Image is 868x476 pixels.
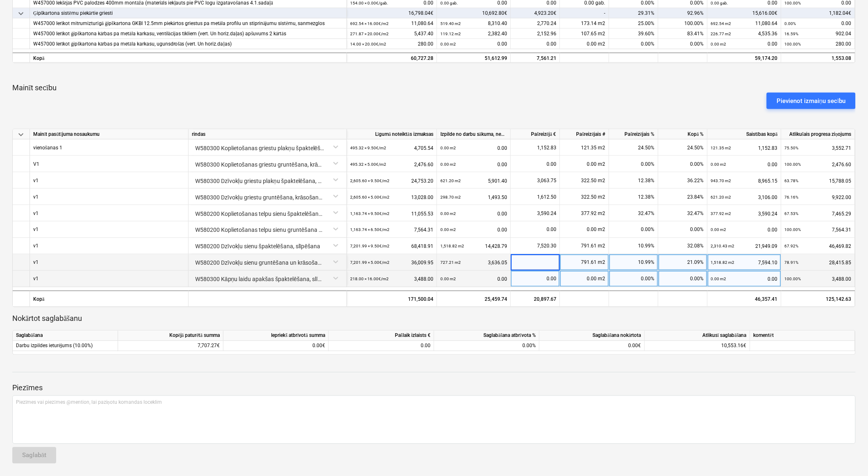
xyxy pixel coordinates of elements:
div: Kopējā paturētā summa [118,331,223,341]
div: Pašlaik izlaists € [329,331,434,341]
small: 0.00 m2 [711,228,727,232]
div: 0.00 [514,271,556,287]
div: 0.00 [440,271,507,288]
small: 0.00 m2 [440,277,456,281]
small: 78.91% [785,261,799,265]
div: 46,357.41 [708,291,781,307]
div: 322.50 m2 [560,172,609,189]
div: v1 [33,271,39,287]
small: 100.00% [785,162,801,167]
div: 23.84% [658,189,708,205]
div: 5,901.40 [440,172,507,189]
div: 0.00 [514,222,556,238]
div: 0.00% [609,271,658,287]
small: 0.00% [785,21,796,26]
div: Atlikušais progresa ziņojums [781,129,855,140]
div: 280.00 [350,39,433,49]
div: 0.00% [609,222,658,238]
div: 8,965.15 [711,172,778,189]
div: Pašreizējais % [609,129,658,140]
small: 621.20 m2 [440,178,461,183]
div: 15,616.00€ [708,8,781,18]
div: Pašreizējais # [560,129,609,140]
div: 173.14 m2 [560,18,609,29]
div: 0.00 [440,205,507,222]
div: 21.09% [658,254,708,271]
div: 32.08% [658,238,708,254]
div: Izpilde no darbu sākuma, neskaitot kārtējā mēneša izpildi [437,129,511,140]
div: 0.00€ [223,341,329,351]
div: 7,561.21 [511,53,560,63]
div: 5,437.40 [350,29,433,39]
div: 0.00 [440,156,507,173]
div: 8,310.40 [440,18,507,29]
div: 1,152.83 [711,140,778,156]
div: 107.65 m2 [560,29,609,39]
div: 0.00 m2 [560,222,609,238]
div: 0.00 [711,222,778,238]
div: 2,770.24 [511,18,560,29]
div: 36,009.95 [350,254,433,271]
div: 7,594.10 [711,254,778,271]
div: 51,612.99 [440,53,507,64]
div: Kopā [30,53,347,63]
div: 1,612.50 [514,189,556,205]
div: 0.00 [511,39,560,49]
small: 271.87 × 20.00€ / m2 [350,32,389,36]
small: 495.32 × 5.00€ / m2 [350,162,386,167]
div: 11,080.64 [711,18,778,29]
div: Darbu izpildes ieturējums (10.00%) [13,341,118,351]
div: 0.00€ [540,341,645,351]
div: 0.00% [658,222,708,238]
div: v1 [33,222,39,238]
small: 2,310.43 m2 [711,244,735,249]
small: 377.92 m2 [711,211,731,216]
small: 0.00 m2 [440,228,456,232]
small: 100.00% [785,42,801,46]
div: 59,174.20 [708,53,781,63]
small: 119.12 m2 [440,32,461,36]
small: 16.59% [785,32,799,36]
div: 3,106.00 [711,189,778,206]
small: 76.16% [785,195,799,199]
small: 63.78% [785,178,799,183]
div: 377.92 m2 [560,205,609,222]
div: 11,055.53 [350,205,433,222]
div: 0.00% [658,271,708,287]
div: v1 [33,205,39,221]
small: 154.00 × 0.00€ / gab. [350,1,388,5]
div: 0.00% [658,156,708,172]
div: 3,488.00 [350,271,433,288]
div: Saistības kopā [708,129,781,140]
div: 4,923.20€ [511,8,560,18]
div: 0.00 [332,341,431,351]
small: 1,518.82 m2 [711,261,735,265]
div: 7,707.27€ [118,341,223,351]
div: 3,590.24 [514,205,556,222]
small: 1,163.74 × 9.50€ / m2 [350,211,390,216]
small: 218.00 × 16.00€ / m2 [350,277,389,281]
div: 92.96% [658,8,708,18]
div: Pašreizējā € [511,129,560,140]
small: 0.00 m2 [711,277,727,281]
div: 0.00% [434,341,540,351]
small: 0.00 m2 [711,42,727,46]
div: 1,553.08 [785,53,852,64]
small: 943.70 m2 [711,178,731,183]
div: 16,798.04€ [347,8,437,18]
small: 0.00 gab. [711,1,729,5]
div: 0.00 [440,39,507,49]
div: 1,152.83 [514,140,556,156]
div: 36.22% [658,172,708,189]
div: 0.00% [658,39,708,49]
div: 791.61 m2 [560,238,609,254]
small: 0.00 m2 [440,211,456,216]
small: 0.00 m2 [440,42,456,46]
div: 60,727.28 [350,53,433,64]
div: 32.47% [658,205,708,222]
div: 121.35 m2 [560,140,609,156]
small: 226.77 m2 [711,32,731,36]
div: 2,152.96 [511,29,560,39]
small: 727.21 m2 [440,261,461,265]
div: 24,753.20 [350,172,433,189]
